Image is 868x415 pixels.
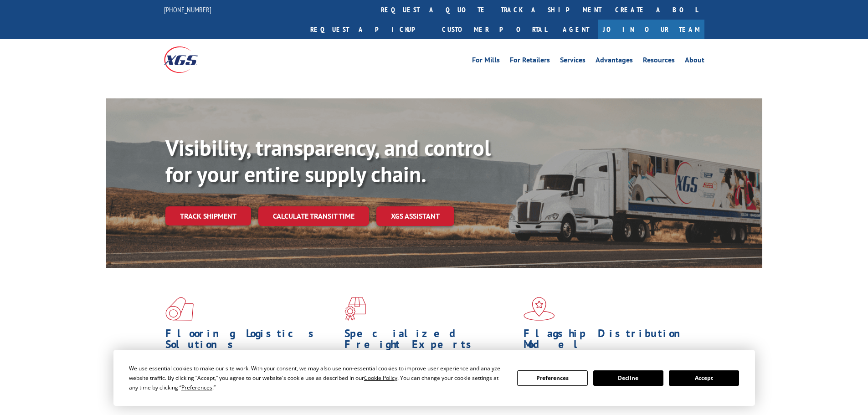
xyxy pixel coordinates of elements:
[303,20,435,39] a: Request a pickup
[669,370,739,386] button: Accept
[165,328,338,354] h1: Flooring Logistics Solutions
[376,206,454,226] a: XGS ASSISTANT
[258,206,369,226] a: Calculate transit time
[435,20,554,39] a: Customer Portal
[510,56,550,67] a: For Retailers
[165,297,194,321] img: xgs-icon-total-supply-chain-intelligence-red
[165,206,251,225] a: Track shipment
[598,20,704,39] a: Join Our Team
[129,364,506,392] div: We use essential cookies to make our site work. With your consent, we may also use non-essential ...
[364,374,397,382] span: Cookie Policy
[165,133,491,188] b: Visibility, transparency, and control for your entire supply chain.
[113,350,755,406] div: Cookie Consent Prompt
[472,56,500,67] a: For Mills
[554,20,598,39] a: Agent
[517,370,587,386] button: Preferences
[593,370,663,386] button: Decline
[524,328,696,354] h1: Flagship Distribution Model
[685,56,704,67] a: About
[344,297,366,321] img: xgs-icon-focused-on-flooring-red
[164,5,211,14] a: [PHONE_NUMBER]
[181,384,212,391] span: Preferences
[560,56,586,67] a: Services
[524,297,555,321] img: xgs-icon-flagship-distribution-model-red
[643,56,675,67] a: Resources
[344,328,517,354] h1: Specialized Freight Experts
[596,56,633,67] a: Advantages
